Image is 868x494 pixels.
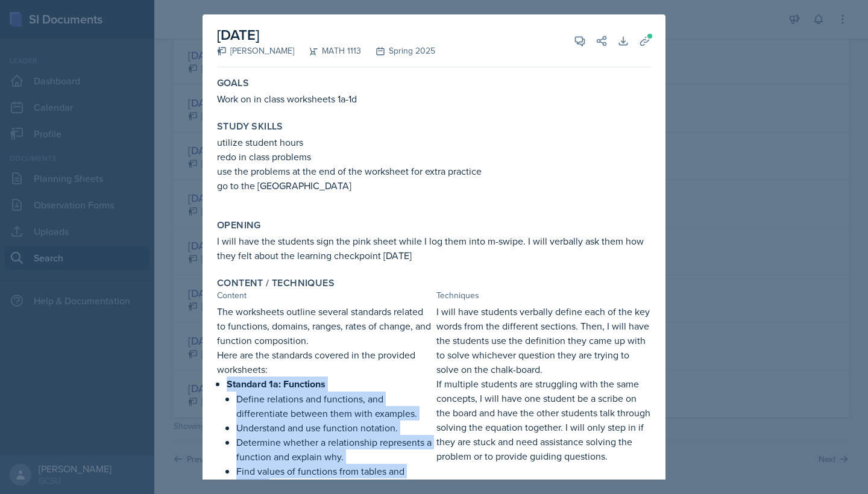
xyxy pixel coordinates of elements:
p: If multiple students are struggling with the same concepts, I will have one student be a scribe o... [436,377,651,463]
label: Content / Techniques [217,277,335,289]
p: Work on in class worksheets 1a-1d [217,92,651,106]
p: Here are the standards covered in the provided worksheets: [217,348,432,377]
p: Determine whether a relationship represents a function and explain why. [236,435,432,464]
strong: Standard 1a: Functions [227,377,325,391]
p: Understand and use function notation. [236,421,432,435]
label: Opening [217,219,261,231]
label: Study Skills [217,120,283,133]
p: The worksheets outline several standards related to functions, domains, ranges, rates of change, ... [217,304,432,348]
p: use the problems at the end of the worksheet for extra practice [217,164,651,178]
h2: [DATE] [217,24,435,46]
p: Define relations and functions, and differentiate between them with examples. [236,392,432,421]
p: redo in class problems [217,149,651,164]
p: I will have the students sign the pink sheet while I log them into m-swipe. I will verbally ask t... [217,234,651,263]
div: Content [217,289,432,302]
p: I will have students verbally define each of the key words from the different sections. Then, I w... [436,304,651,377]
div: [PERSON_NAME] [217,45,294,57]
p: Find values of functions from tables and graphs. [236,464,432,493]
p: go to the [GEOGRAPHIC_DATA] [217,178,651,193]
div: Techniques [436,289,651,302]
div: MATH 1113 [294,45,361,57]
p: utilize student hours [217,135,651,149]
label: Goals [217,77,249,89]
div: Spring 2025 [361,45,435,57]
